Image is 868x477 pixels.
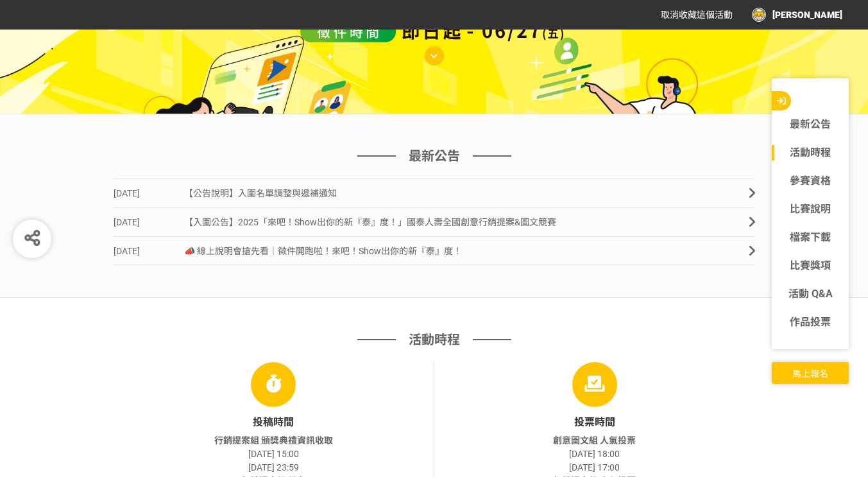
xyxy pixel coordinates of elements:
[434,415,755,430] div: 投票時間
[569,449,620,459] span: [DATE] 18:00
[772,202,849,217] a: 比賽說明
[569,462,620,473] span: [DATE] 17:00
[114,207,755,236] a: [DATE]【入圍公告】2025「來吧！Show出你的新『泰』度！」國泰人壽全國創意行銷提案&圖文競賽
[772,230,849,245] a: 檔案下載
[661,10,733,20] span: 取消收藏這個活動
[114,236,755,265] a: [DATE]📣 線上說明會搶先看｜徵件開跑啦！來吧！Show出你的新『泰』度！
[772,258,849,273] a: 比賽獎項
[248,449,299,459] span: [DATE] 15:00
[772,145,849,160] a: 活動時程
[214,435,333,446] span: 行銷提案組 頒獎典禮資訊收取
[184,246,462,256] span: 📣 線上說明會搶先看｜徵件開跑啦！來吧！Show出你的新『泰』度！
[409,146,460,166] span: 最新公告
[114,178,755,207] a: [DATE]【公告說明】入圍名單調整與遞補通知
[772,117,849,132] a: 最新公告
[114,179,184,208] span: [DATE]
[114,237,184,266] span: [DATE]
[772,286,849,302] a: 活動 Q&A
[114,415,434,430] div: 投稿時間
[184,188,337,198] span: 【公告說明】入圍名單調整與遞補通知
[792,369,828,379] span: 馬上報名
[790,316,831,328] span: 作品投票
[248,462,299,473] span: [DATE] 23:59
[114,208,184,237] span: [DATE]
[553,435,636,446] span: 創意圖文組 人氣投票
[772,173,849,189] a: 參賽資格
[184,217,556,227] span: 【入圍公告】2025「來吧！Show出你的新『泰』度！」國泰人壽全國創意行銷提案&圖文競賽
[772,362,849,384] button: 馬上報名
[409,330,460,349] span: 活動時程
